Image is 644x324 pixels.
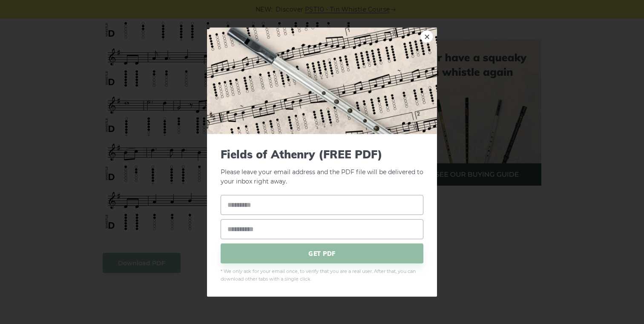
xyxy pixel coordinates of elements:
[207,27,437,134] img: Tin Whistle Tab Preview
[221,147,423,186] p: Please leave your email address and the PDF file will be delivered to your inbox right away.
[420,30,433,43] a: ×
[221,268,423,283] span: * We only ask for your email once, to verify that you are a real user. After that, you can downlo...
[221,147,423,161] span: Fields of Athenry (FREE PDF)
[221,244,423,264] span: GET PDF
